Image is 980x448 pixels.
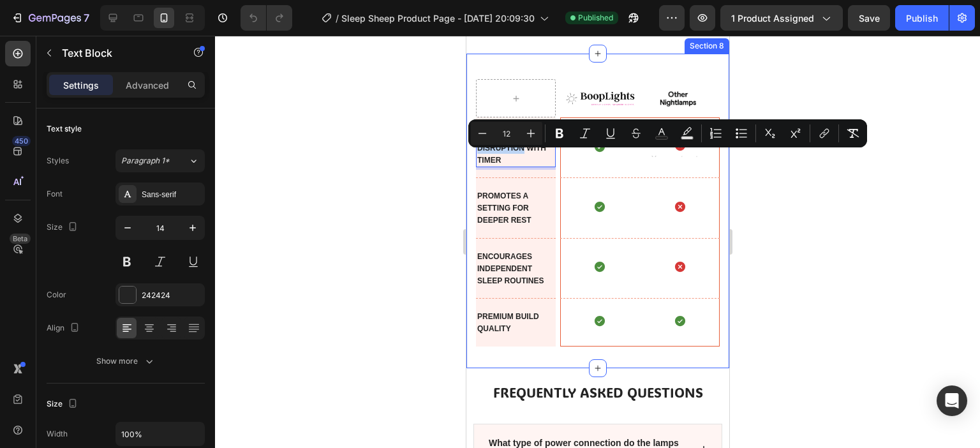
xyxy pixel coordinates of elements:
[47,428,68,440] div: Width
[47,396,80,413] div: Size
[142,189,202,200] div: Sans-serif
[848,5,890,31] button: Save
[96,355,156,368] div: Show more
[47,155,69,167] div: Styles
[731,11,814,25] span: 1 product assigned
[63,78,99,92] p: Settings
[341,11,535,25] span: Sleep Sheep Product Page - [DATE] 20:09:30
[906,11,938,25] div: Publish
[578,12,613,24] span: Published
[115,149,205,172] button: Paragraph 1*
[336,11,339,25] span: /
[47,219,80,236] div: Size
[22,401,220,428] p: What type of power connection do the lamps use?
[10,234,31,244] div: Beta
[47,289,66,301] div: Color
[466,36,729,448] iframe: Design area
[12,136,31,146] div: 450
[468,119,867,147] div: Editor contextual toolbar
[47,188,63,200] div: Font
[47,320,82,337] div: Align
[47,123,82,135] div: Text style
[5,5,95,31] button: 7
[241,5,292,31] div: Undo/Redo
[720,5,843,31] button: 1 product assigned
[84,10,89,26] p: 7
[121,155,170,167] span: Paragraph 1*
[937,385,967,416] div: Open Intercom Messenger
[895,5,949,31] button: Publish
[126,78,169,92] p: Advanced
[859,13,880,24] span: Save
[47,350,205,373] button: Show more
[116,422,204,445] input: Auto
[62,45,170,61] p: Text Block
[142,290,202,301] div: 242424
